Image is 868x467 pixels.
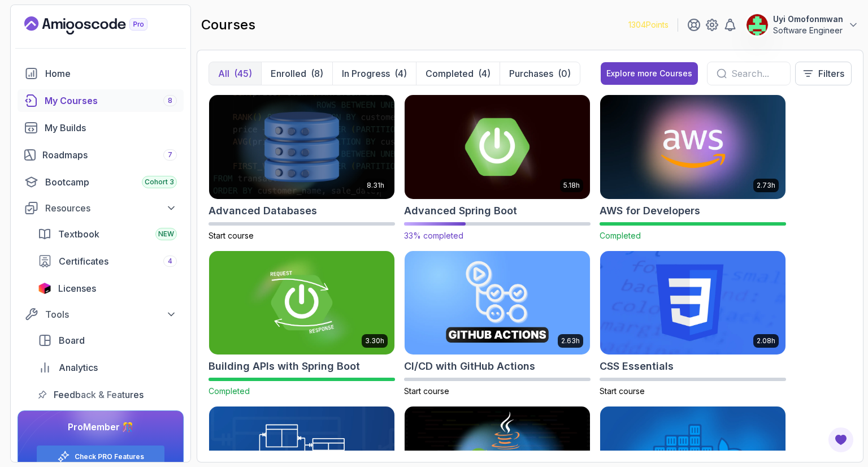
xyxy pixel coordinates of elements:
[600,95,785,199] img: AWS for Developers card
[218,67,229,80] p: All
[773,14,843,25] p: Uyi Omofonmwan
[600,203,700,219] h2: AWS for Developers
[600,358,674,374] h2: CSS Essentials
[168,96,172,105] span: 8
[404,358,535,374] h2: CI/CD with GitHub Actions
[600,94,786,241] a: AWS for Developers card2.73hAWS for DevelopersCompleted
[271,67,306,80] p: Enrolled
[31,383,184,406] a: feedback
[558,67,571,80] div: (0)
[18,62,184,85] a: home
[201,16,255,34] h2: courses
[18,144,184,166] a: roadmaps
[45,121,177,135] div: My Builds
[746,14,859,36] button: user profile imageUyi OmofonmwanSoftware Engineer
[45,94,177,107] div: My Courses
[31,329,184,352] a: board
[478,67,491,80] div: (4)
[404,231,463,240] span: 33% completed
[45,308,177,321] div: Tools
[31,356,184,379] a: analytics
[168,257,172,266] span: 4
[601,62,698,85] button: Explore more Courses
[145,178,174,187] span: Cohort 3
[827,426,854,453] button: Open Feedback Button
[234,67,252,80] div: (45)
[404,94,591,241] a: Advanced Spring Boot card5.18hAdvanced Spring Boot33% completed
[563,181,580,190] p: 5.18h
[209,358,360,374] h2: Building APIs with Spring Boot
[209,203,317,219] h2: Advanced Databases
[59,361,98,374] span: Analytics
[18,198,184,218] button: Resources
[45,201,177,215] div: Resources
[59,254,108,268] span: Certificates
[757,336,775,345] p: 2.08h
[209,231,254,240] span: Start course
[818,67,844,80] p: Filters
[795,62,852,85] button: Filters
[600,231,641,240] span: Completed
[209,251,394,355] img: Building APIs with Spring Boot card
[38,283,51,294] img: jetbrains icon
[209,95,394,199] img: Advanced Databases card
[400,92,594,201] img: Advanced Spring Boot card
[600,386,645,396] span: Start course
[59,334,85,347] span: Board
[54,388,144,401] span: Feedback & Features
[45,175,177,189] div: Bootcamp
[561,336,580,345] p: 2.63h
[404,386,449,396] span: Start course
[426,67,474,80] p: Completed
[18,89,184,112] a: courses
[747,14,768,36] img: user profile image
[58,227,99,241] span: Textbook
[31,250,184,273] a: certificates
[31,277,184,300] a: licenses
[600,251,785,355] img: CSS Essentials card
[209,62,261,85] button: All(45)
[773,25,843,36] p: Software Engineer
[606,68,692,79] div: Explore more Courses
[18,304,184,325] button: Tools
[509,67,553,80] p: Purchases
[757,181,775,190] p: 2.73h
[394,67,407,80] div: (4)
[365,336,384,345] p: 3.30h
[18,116,184,139] a: builds
[342,67,390,80] p: In Progress
[367,181,384,190] p: 8.31h
[31,223,184,245] a: textbook
[500,62,580,85] button: Purchases(0)
[209,250,395,397] a: Building APIs with Spring Boot card3.30hBuilding APIs with Spring BootCompleted
[45,67,177,80] div: Home
[628,19,669,31] p: 1304 Points
[42,148,177,162] div: Roadmaps
[75,452,144,461] a: Check PRO Features
[58,282,96,295] span: Licenses
[261,62,332,85] button: Enrolled(8)
[405,251,590,355] img: CI/CD with GitHub Actions card
[416,62,500,85] button: Completed(4)
[168,150,172,159] span: 7
[731,67,781,80] input: Search...
[158,230,174,239] span: NEW
[209,386,250,396] span: Completed
[18,171,184,193] a: bootcamp
[404,203,517,219] h2: Advanced Spring Boot
[311,67,323,80] div: (8)
[24,16,173,34] a: Landing page
[332,62,416,85] button: In Progress(4)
